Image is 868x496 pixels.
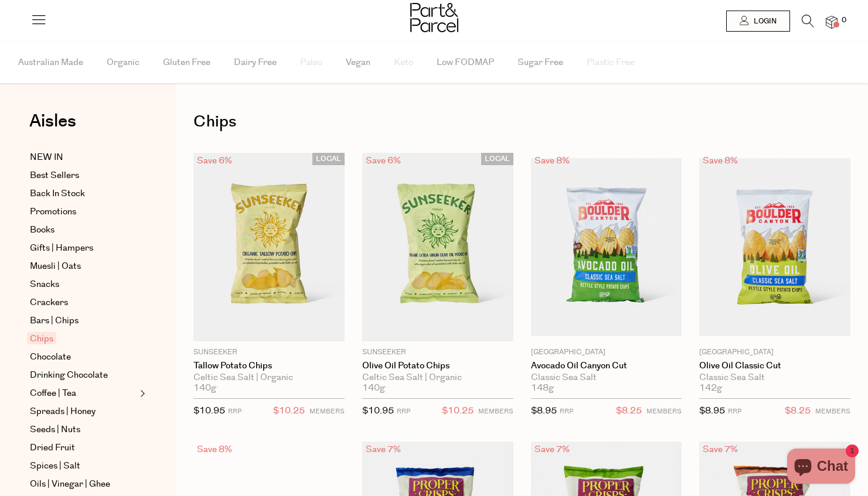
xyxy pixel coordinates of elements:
span: Vegan [346,42,370,83]
span: Drinking Chocolate [30,368,108,382]
a: Gifts | Hampers [30,241,137,255]
p: Sunseeker [362,347,513,358]
span: Muesli | Oats [30,259,81,273]
a: Spices | Salt [30,459,137,473]
span: Back In Stock [30,187,85,201]
span: $8.25 [785,403,811,419]
span: Snacks [30,278,59,292]
a: Chips [30,332,137,346]
span: Crackers [30,296,68,310]
span: LOCAL [481,153,513,165]
span: NEW IN [30,150,63,165]
a: Dried Fruit [30,441,137,455]
span: Australian Made [18,42,83,83]
span: 140g [362,383,385,394]
div: Save 8% [193,442,236,457]
span: Bars | Chips [30,314,79,328]
span: 148g [531,383,554,394]
p: [GEOGRAPHIC_DATA] [531,347,682,358]
a: Promotions [30,205,137,219]
small: RRP [228,407,241,416]
p: Sunseeker [193,347,345,358]
span: $10.25 [442,403,474,419]
span: Books [30,223,55,237]
a: Books [30,223,137,237]
div: Save 7% [362,442,404,457]
div: Classic Sea Salt [699,372,850,383]
span: 0 [839,15,849,26]
small: MEMBERS [478,407,513,416]
span: Dairy Free [234,42,277,83]
small: RRP [397,407,410,416]
p: [GEOGRAPHIC_DATA] [699,347,850,358]
a: Avocado Oil Canyon Cut [531,361,682,371]
span: Dried Fruit [30,441,75,455]
span: Spreads | Honey [30,405,96,419]
span: 140g [193,383,216,394]
span: Gluten Free [163,42,210,83]
span: Plastic Free [587,42,635,83]
small: MEMBERS [815,407,850,416]
img: Olive Oil Classic Cut [699,158,850,336]
span: Spices | Salt [30,459,80,473]
span: Oils | Vinegar | Ghee [30,477,110,491]
div: Save 6% [362,153,404,169]
span: $10.95 [193,405,225,417]
div: Save 8% [531,153,573,169]
span: $8.25 [616,403,642,419]
img: Tallow Potato Chips [193,153,345,341]
span: 142g [699,383,722,394]
span: Organic [107,42,139,83]
a: Aisles [29,112,76,142]
img: Avocado Oil Canyon Cut [531,158,682,336]
div: Save 6% [193,153,236,169]
inbox-online-store-chat: Shopify online store chat [784,449,859,487]
a: Back In Stock [30,187,137,201]
span: Login [751,16,777,26]
div: Save 8% [699,153,741,169]
div: Save 7% [699,442,741,457]
span: Coffee | Tea [30,386,76,401]
span: $10.25 [273,403,305,419]
a: Seeds | Nuts [30,423,137,437]
a: Tallow Potato Chips [193,361,345,371]
span: $8.95 [699,405,725,417]
a: 0 [826,16,838,28]
span: $10.95 [362,405,394,417]
span: LOCAL [312,153,345,165]
span: Gifts | Hampers [30,241,93,255]
a: Oils | Vinegar | Ghee [30,477,137,491]
span: Promotions [30,205,76,219]
a: Chocolate [30,350,137,364]
span: $8.95 [531,405,557,417]
h1: Chips [193,108,850,135]
img: Part&Parcel [410,3,458,32]
span: Aisles [29,108,76,134]
a: Coffee | Tea [30,386,137,401]
span: Seeds | Nuts [30,423,80,437]
a: NEW IN [30,150,137,165]
small: MEMBERS [646,407,682,416]
span: Best Sellers [30,169,79,183]
span: Low FODMAP [437,42,494,83]
a: Snacks [30,278,137,292]
small: RRP [728,407,741,416]
div: Classic Sea Salt [531,372,682,383]
span: Keto [394,42,413,83]
a: Bars | Chips [30,314,137,328]
img: Olive Oil Potato Chips [362,153,513,341]
a: Olive Oil Potato Chips [362,361,513,371]
a: Muesli | Oats [30,259,137,273]
small: RRP [560,407,573,416]
a: Crackers [30,296,137,310]
span: Chips [27,332,56,344]
a: Spreads | Honey [30,405,137,419]
span: Sugar Free [518,42,563,83]
button: Expand/Collapse Coffee | Tea [137,386,145,401]
span: Paleo [300,42,322,83]
a: Best Sellers [30,169,137,183]
div: Celtic Sea Salt | Organic [193,372,345,383]
small: MEMBERS [309,407,345,416]
a: Login [726,11,790,32]
div: Save 7% [531,442,573,457]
